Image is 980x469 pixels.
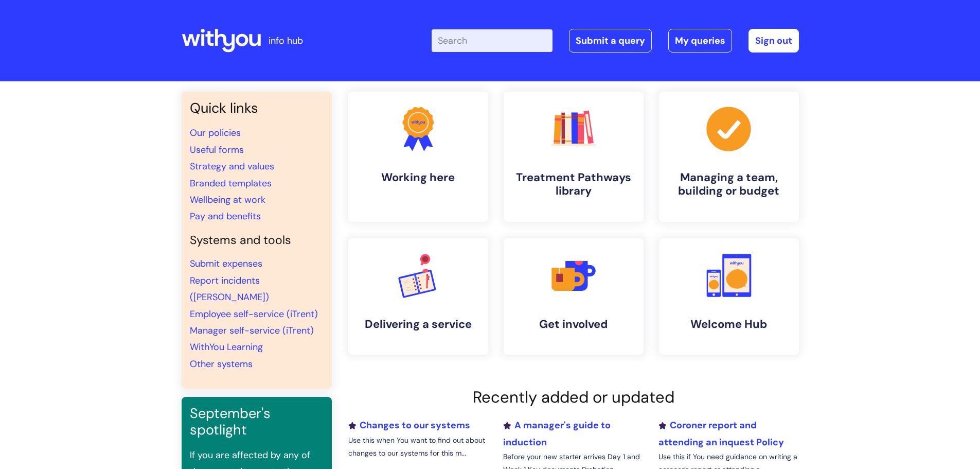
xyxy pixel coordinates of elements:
[190,127,241,139] a: Our policies
[190,405,324,439] h3: September's spotlight
[269,32,303,49] p: info hub
[348,238,488,355] a: Delivering a service
[190,324,314,337] a: Manager self-service (iTrent)
[348,92,488,222] a: Working here
[659,92,799,222] a: Managing a team, building or budget
[190,160,274,172] a: Strategy and values
[749,29,799,53] a: Sign out
[348,388,799,407] h2: Recently added or updated
[357,171,480,184] h4: Working here
[512,171,635,198] h4: Treatment Pathways library
[504,238,644,355] a: Get involved
[190,257,262,270] a: Submit expenses
[357,318,480,331] h4: Delivering a service
[512,318,635,331] h4: Get involved
[348,434,488,460] p: Use this when You want to find out about changes to our systems for this m...
[569,29,652,53] a: Submit a query
[659,238,799,355] a: Welcome Hub
[432,29,553,52] input: Search
[190,341,263,353] a: WithYou Learning
[348,419,470,431] a: Changes to our systems
[190,177,272,189] a: Branded templates
[190,358,253,370] a: Other systems
[668,29,732,53] a: My queries
[190,308,318,320] a: Employee self-service (iTrent)
[667,318,791,331] h4: Welcome Hub
[190,100,324,116] h3: Quick links
[432,29,799,53] div: | -
[190,194,265,206] a: Wellbeing at work
[667,171,791,198] h4: Managing a team, building or budget
[503,419,611,448] a: A manager's guide to induction
[190,233,324,248] h4: Systems and tools
[504,92,644,222] a: Treatment Pathways library
[190,144,244,156] a: Useful forms
[658,419,784,448] a: Coroner report and attending an inquest Policy
[190,210,261,222] a: Pay and benefits
[190,274,269,303] a: Report incidents ([PERSON_NAME])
